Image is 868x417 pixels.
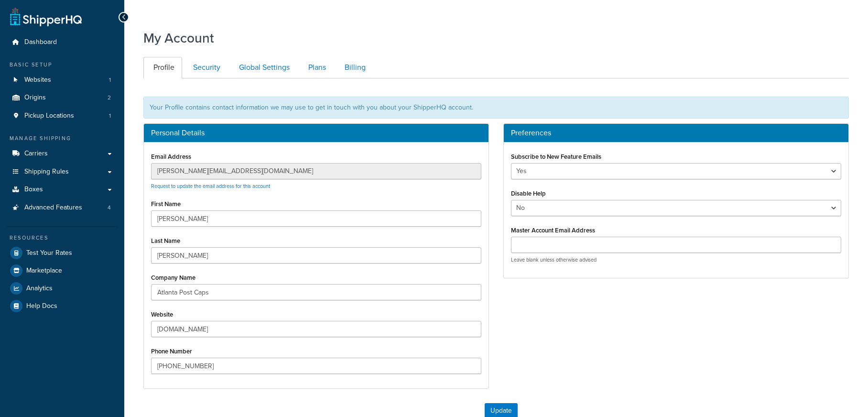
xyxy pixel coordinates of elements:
[7,89,117,107] li: Origins
[24,150,48,158] span: Carriers
[183,57,228,78] a: Security
[7,71,117,89] li: Websites
[151,153,191,160] label: Email Address
[7,145,117,163] a: Carriers
[511,256,841,263] p: Leave blank unless otherwise advised
[24,112,74,120] span: Pickup Locations
[7,134,117,143] div: Manage Shipping
[7,61,117,69] div: Basic Setup
[24,168,69,176] span: Shipping Rules
[143,57,182,78] a: Profile
[151,237,180,244] label: Last Name
[511,190,546,197] label: Disable Help
[151,274,195,281] label: Company Name
[7,107,117,125] a: Pickup Locations 1
[151,311,173,318] label: Website
[108,94,111,102] span: 2
[26,302,57,310] span: Help Docs
[143,97,849,119] div: Your Profile contains contact information we may use to get in touch with you about your ShipperH...
[24,186,43,194] span: Boxes
[24,76,51,84] span: Websites
[24,204,82,212] span: Advanced Features
[24,94,46,102] span: Origins
[511,227,595,234] label: Master Account Email Address
[151,182,270,190] a: Request to update the email address for this account
[108,204,111,212] span: 4
[298,57,334,78] a: Plans
[7,107,117,125] li: Pickup Locations
[7,33,117,51] a: Dashboard
[24,38,57,46] span: Dashboard
[7,262,117,279] a: Marketplace
[511,153,601,160] label: Subscribe to New Feature Emails
[7,234,117,242] div: Resources
[7,89,117,107] a: Origins 2
[151,129,481,137] h3: Personal Details
[511,129,841,137] h3: Preferences
[7,71,117,89] a: Websites 1
[143,29,214,47] h1: My Account
[109,112,111,120] span: 1
[7,297,117,315] a: Help Docs
[26,285,53,293] span: Analytics
[7,181,117,198] a: Boxes
[7,199,117,217] li: Advanced Features
[335,57,373,78] a: Billing
[229,57,297,78] a: Global Settings
[151,200,181,208] label: First Name
[151,348,192,355] label: Phone Number
[26,249,72,257] span: Test Your Rates
[7,199,117,217] a: Advanced Features 4
[7,280,117,297] a: Analytics
[7,163,117,181] a: Shipping Rules
[7,244,117,262] a: Test Your Rates
[109,76,111,84] span: 1
[26,267,62,275] span: Marketplace
[10,7,82,26] a: ShipperHQ Home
